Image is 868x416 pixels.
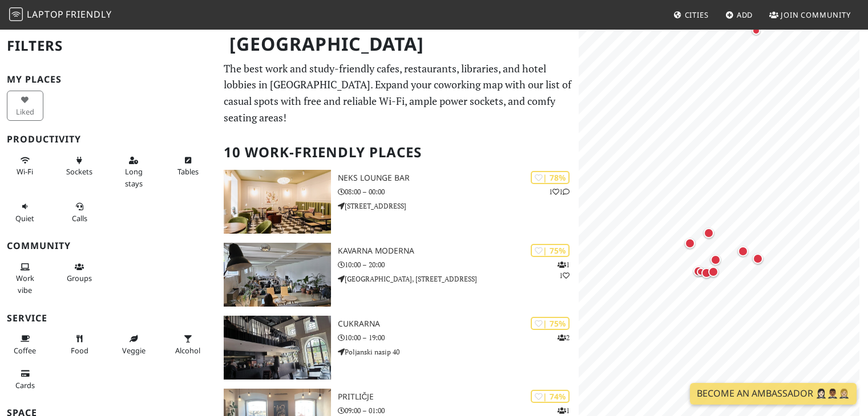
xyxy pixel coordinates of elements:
[169,151,206,181] button: Tables
[701,226,716,240] div: Map marker
[115,151,152,193] button: Long stays
[224,170,330,234] img: Neks Lounge Bar
[338,319,579,329] h3: Cukrarna
[549,186,570,197] p: 1 1
[338,405,579,416] p: 09:00 – 01:00
[558,405,570,416] p: 1
[721,5,758,25] a: Add
[217,170,579,234] a: Neks Lounge Bar | 78% 11 Neks Lounge Bar 08:00 – 00:00 [STREET_ADDRESS]
[61,197,98,227] button: Calls
[7,258,43,299] button: Work vibe
[765,5,855,25] a: Join Community
[558,332,570,343] p: 2
[7,74,210,85] h3: My Places
[217,243,579,307] a: Kavarna Moderna | 75% 11 Kavarna Moderna 10:00 – 20:00 [GEOGRAPHIC_DATA], [STREET_ADDRESS]
[66,166,92,177] span: Power sockets
[224,316,330,380] img: Cukrarna
[169,329,206,360] button: Alcohol
[71,345,88,356] span: Food
[220,28,576,60] h1: [GEOGRAPHIC_DATA]
[338,259,579,270] p: 10:00 – 20:00
[217,316,579,380] a: Cukrarna | 75% 2 Cukrarna 10:00 – 19:00 Poljanski nasip 40
[338,201,579,211] p: [STREET_ADDRESS]
[531,390,570,403] div: | 74%
[749,24,763,38] div: Map marker
[177,166,199,177] span: Work-friendly tables
[72,213,87,223] span: Video/audio calls
[338,332,579,343] p: 10:00 – 19:00
[61,329,98,360] button: Food
[61,151,98,181] button: Sockets
[7,364,43,394] button: Cards
[115,329,152,360] button: Veggie
[9,7,23,21] img: LaptopFriendly
[27,8,64,21] span: Laptop
[694,265,708,279] div: Map marker
[781,10,851,20] span: Join Community
[16,273,34,295] span: People working
[706,264,721,279] div: Map marker
[7,329,43,360] button: Coffee
[691,264,706,279] div: Map marker
[67,273,92,283] span: Group tables
[224,135,572,170] h2: 10 Work-Friendly Places
[531,244,570,257] div: | 75%
[7,313,210,324] h3: Service
[122,345,146,356] span: Veggie
[224,243,330,307] img: Kavarna Moderna
[690,383,857,405] a: Become an Ambassador 🤵🏻‍♀️🤵🏾‍♂️🤵🏼‍♀️
[531,317,570,330] div: | 75%
[750,251,765,266] div: Map marker
[669,5,713,25] a: Cities
[224,60,572,126] p: The best work and study-friendly cafes, restaurants, libraries, and hotel lobbies in [GEOGRAPHIC_...
[338,186,579,197] p: 08:00 – 00:00
[685,10,709,20] span: Cities
[61,258,98,288] button: Groups
[17,166,33,177] span: Stable Wi-Fi
[736,244,750,259] div: Map marker
[699,266,714,280] div: Map marker
[338,392,579,402] h3: Pritličje
[7,197,43,227] button: Quiet
[175,345,200,356] span: Alcohol
[7,151,43,181] button: Wi-Fi
[531,171,570,184] div: | 78%
[737,10,753,20] span: Add
[14,345,36,356] span: Coffee
[15,380,35,390] span: Credit cards
[338,346,579,357] p: Poljanski nasip 40
[338,274,579,284] p: [GEOGRAPHIC_DATA], [STREET_ADDRESS]
[15,213,34,223] span: Quiet
[338,173,579,183] h3: Neks Lounge Bar
[708,252,723,267] div: Map marker
[683,236,697,251] div: Map marker
[66,8,111,21] span: Friendly
[9,5,112,25] a: LaptopFriendly LaptopFriendly
[7,240,210,251] h3: Community
[7,28,210,63] h2: Filters
[7,134,210,145] h3: Productivity
[558,259,570,281] p: 1 1
[338,246,579,256] h3: Kavarna Moderna
[125,166,143,188] span: Long stays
